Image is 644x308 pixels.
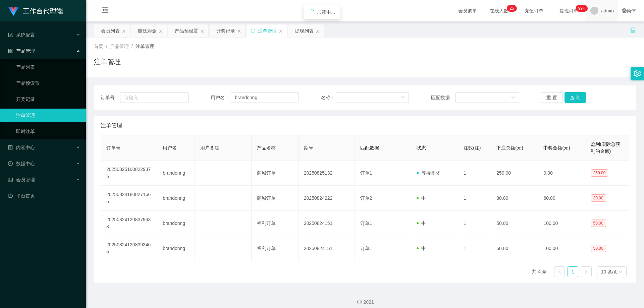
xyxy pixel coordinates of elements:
p: 2 [509,5,512,12]
td: 60.00 [538,186,585,211]
i: 图标: appstore-o [8,49,13,53]
i: 图标: close [237,29,241,33]
i: icon: loading [309,9,314,15]
td: 1 [458,161,491,186]
a: 产品预设置 [16,76,80,90]
td: 20250824222 [299,186,355,211]
span: / [131,44,133,49]
div: 2021 [91,299,639,306]
a: 工作台代理端 [8,8,63,13]
td: 1 [458,236,491,261]
td: 福利订单 [252,211,299,236]
li: 下一页 [581,266,592,277]
div: 10 条/页 [601,267,618,277]
div: 开奖记录 [216,24,235,37]
button: 查 询 [565,92,586,103]
span: 系统配置 [8,32,35,38]
span: 订单1 [360,246,372,251]
td: 20250825132 [299,161,355,186]
i: 图标: unlock [630,27,636,33]
td: 100.00 [538,236,585,261]
span: 中奖金额(元) [543,145,570,150]
div: 会员列表 [101,24,120,37]
td: 50.00 [491,211,538,236]
i: 图标: copyright [357,300,362,304]
td: 202508241208393465 [101,236,157,261]
a: 即时注单 [16,125,80,138]
span: 内容中心 [8,145,35,150]
span: 会员管理 [8,177,35,182]
span: 用户名： [211,94,231,101]
div: 产品预设置 [175,24,198,37]
input: 请输入 [120,92,189,103]
i: 图标: down [511,96,515,100]
td: 202508251008229375 [101,161,157,186]
td: brandonng [157,211,195,236]
span: 匹配数据 [360,145,379,150]
span: 名称： [321,94,336,101]
td: 商城订单 [252,161,299,186]
i: 图标: down [619,270,623,274]
a: 图标: dashboard平台首页 [8,189,80,202]
h1: 注单管理 [94,57,121,67]
td: 202508241808271665 [101,186,157,211]
li: 共 4 条， [532,266,551,277]
span: 产品名称 [257,145,276,150]
i: 图标: close [122,29,126,33]
td: 50.00 [491,236,538,261]
td: 100.00 [538,211,585,236]
span: / [106,44,107,49]
i: 图标: form [8,33,13,37]
a: 开奖记录 [16,93,80,106]
p: 5 [512,5,514,12]
td: 30.00 [491,186,538,211]
td: brandonng [157,186,195,211]
span: 订单号 [106,145,120,150]
li: 1 [568,266,578,277]
span: 加载中... [317,9,335,15]
td: 20250824151 [299,236,355,261]
td: 1 [458,186,491,211]
span: 在线人数 [486,8,512,13]
td: 商城订单 [252,186,299,211]
span: 数据中心 [8,161,35,166]
i: 图标: menu-fold [94,0,117,22]
i: 图标: profile [8,145,13,150]
span: 30.00 [591,194,606,202]
img: logo.9652507e.png [8,7,19,16]
span: 状态 [417,145,426,150]
span: 注单管理 [101,122,122,130]
td: brandonng [157,161,195,186]
div: 赠送彩金 [138,24,157,37]
sup: 25 [507,5,517,12]
i: 图标: check-circle-o [8,161,13,166]
i: 图标: global [622,8,627,13]
sup: 949 [576,5,588,12]
span: 50.00 [591,220,606,227]
span: 产品管理 [110,44,129,49]
i: 图标: right [584,270,588,274]
a: 产品列表 [16,60,80,74]
td: brandonng [157,236,195,261]
div: 提现列表 [295,24,314,37]
span: 中 [417,246,426,251]
span: 订单号： [101,94,120,101]
i: 图标: table [8,177,13,182]
span: 50.00 [591,245,606,252]
span: 盈利(实际总获利的金额) [591,141,621,154]
span: 订单1 [360,170,372,176]
td: 202508241208379633 [101,211,157,236]
div: 注单管理 [258,24,277,37]
span: 产品管理 [8,48,35,54]
span: 首页 [94,44,103,49]
span: 注单管理 [136,44,154,49]
i: 图标: sync [251,28,255,33]
span: 期号 [304,145,313,150]
i: 图标: down [401,96,405,100]
span: 订单1 [360,221,372,226]
a: 注单管理 [16,109,80,122]
i: 图标: close [159,29,163,33]
span: 中 [417,195,426,201]
i: 图标: setting [634,70,641,77]
i: 图标: close [200,29,204,33]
